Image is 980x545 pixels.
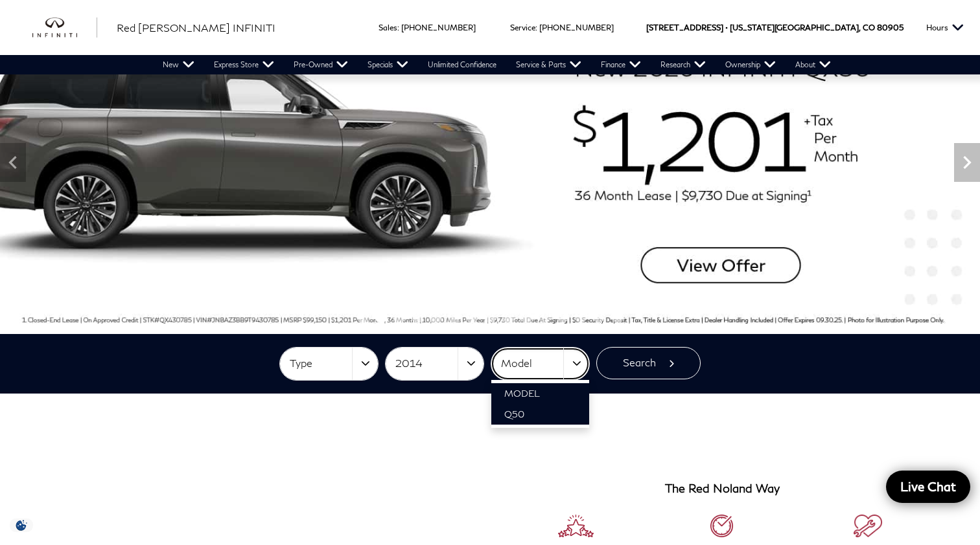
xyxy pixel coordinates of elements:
span: Sales [379,23,397,32]
span: Go to slide 8 [484,310,496,323]
a: Ownership [716,55,786,74]
a: [PHONE_NUMBER] [539,23,614,32]
span: Model [504,388,540,399]
span: Go to slide 7 [465,310,478,323]
span: : [535,23,537,32]
a: Pre-Owned [284,55,358,74]
span: Go to slide 4 [411,310,424,323]
span: Go to slide 9 [502,310,515,323]
a: Red [PERSON_NAME] INFINITI [117,20,275,36]
nav: Main Navigation [153,55,841,74]
span: : [397,23,399,32]
div: Next [954,143,980,182]
button: 2014 [386,348,484,380]
span: Go to slide 12 [556,310,569,323]
a: [STREET_ADDRESS] • [US_STATE][GEOGRAPHIC_DATA], CO 80905 [646,23,904,32]
a: Specials [358,55,418,74]
section: Click to Open Cookie Consent Modal [6,518,36,532]
img: INFINITI [32,17,97,38]
a: [PHONE_NUMBER] [401,23,476,32]
span: Red [PERSON_NAME] INFINITI [117,21,275,34]
span: Go to slide 2 [375,310,388,323]
a: Unlimited Confidence [418,55,506,74]
span: Go to slide 14 [592,310,605,323]
span: Go to slide 5 [429,310,442,323]
a: Finance [591,55,651,74]
a: Live Chat [886,471,970,503]
span: Go to slide 6 [447,310,460,323]
a: Service & Parts [506,55,591,74]
button: Search [596,347,701,379]
span: Go to slide 15 [611,310,624,323]
a: About [786,55,841,74]
button: Type [280,348,378,380]
span: Q50 [504,408,524,419]
a: Research [651,55,716,74]
a: Express Store [204,55,284,74]
span: Go to slide 1 [356,310,369,323]
span: 2014 [395,353,458,374]
span: Service [510,23,535,32]
h3: The Red Noland Way [665,482,780,495]
a: infiniti [32,17,97,38]
span: Go to slide 10 [520,310,533,323]
span: Go to slide 13 [574,310,587,323]
span: Live Chat [894,478,962,495]
span: Model [501,353,563,374]
img: Opt-Out Icon [6,518,36,532]
button: Model [491,348,589,380]
span: Go to slide 11 [538,310,551,323]
span: Type [290,353,352,374]
a: New [153,55,204,74]
span: Go to slide 3 [393,310,406,323]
